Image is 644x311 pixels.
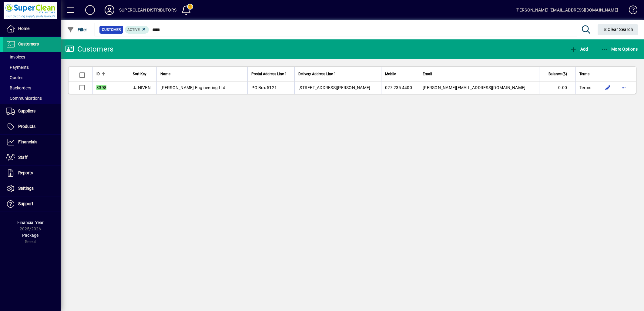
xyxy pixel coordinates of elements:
[423,71,535,77] div: Email
[619,83,629,92] button: More options
[3,181,61,196] a: Settings
[6,55,25,59] span: Invoices
[133,85,151,90] span: JJNIVEN
[3,93,61,103] a: Communications
[160,71,244,77] div: Name
[539,82,575,94] td: 0.00
[3,62,61,72] a: Payments
[298,85,370,90] span: [STREET_ADDRESS][PERSON_NAME]
[18,42,39,46] span: Customers
[18,170,33,175] span: Reports
[568,44,589,55] button: Add
[543,71,572,77] div: Balance ($)
[119,5,176,15] div: SUPERCLEAN DISTRIBUTORS
[17,220,44,225] span: Financial Year
[385,85,412,90] span: 027 235 4400
[6,85,31,90] span: Backorders
[133,71,146,77] span: Sort Key
[515,5,618,15] div: [PERSON_NAME] [EMAIL_ADDRESS][DOMAIN_NAME]
[3,150,61,165] a: Staff
[423,71,432,77] span: Email
[251,85,277,90] span: PO Box 5121
[65,24,89,35] button: Filter
[251,71,287,77] span: Postal Address Line 1
[100,5,119,15] button: Profile
[603,83,613,92] button: Edit
[3,119,61,134] a: Products
[579,85,591,91] span: Terms
[160,71,170,77] span: Name
[3,104,61,119] a: Suppliers
[3,72,61,83] a: Quotes
[96,71,110,77] div: ID
[385,71,396,77] span: Mobile
[127,28,140,32] span: Active
[3,166,61,181] a: Reports
[3,52,61,62] a: Invoices
[624,1,636,21] a: Knowledge Base
[18,26,29,31] span: Home
[6,65,29,70] span: Payments
[80,5,100,15] button: Add
[22,233,39,238] span: Package
[423,85,525,90] span: [PERSON_NAME][EMAIL_ADDRESS][DOMAIN_NAME]
[601,47,638,52] span: More Options
[96,71,100,77] span: ID
[18,109,35,113] span: Suppliers
[102,27,121,33] span: Customer
[65,44,113,54] div: Customers
[579,71,589,77] span: Terms
[18,155,28,160] span: Staff
[3,83,61,93] a: Backorders
[18,124,35,129] span: Products
[298,71,336,77] span: Delivery Address Line 1
[125,26,149,34] mat-chip: Activation Status: Active
[18,186,34,191] span: Settings
[598,24,638,35] button: Clear
[599,44,639,55] button: More Options
[18,201,33,206] span: Support
[96,85,106,90] em: 3398
[548,71,567,77] span: Balance ($)
[6,96,42,101] span: Communications
[3,21,61,36] a: Home
[160,85,225,90] span: [PERSON_NAME] Engineering Ltd
[602,27,633,32] span: Clear Search
[3,135,61,150] a: Financials
[67,27,87,32] span: Filter
[570,47,588,52] span: Add
[18,139,37,144] span: Financials
[6,75,23,80] span: Quotes
[385,71,415,77] div: Mobile
[3,196,61,212] a: Support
